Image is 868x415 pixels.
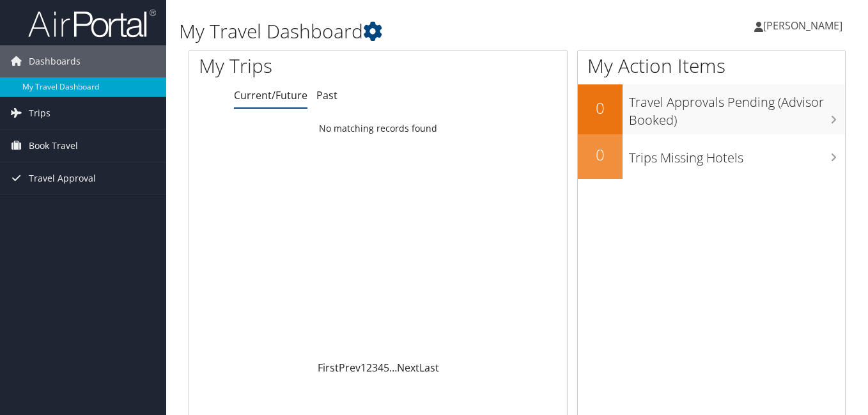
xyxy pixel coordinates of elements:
[360,361,366,375] a: 1
[179,18,630,45] h1: My Travel Dashboard
[419,361,439,375] a: Last
[578,134,845,179] a: 0Trips Missing Hotels
[318,361,339,375] a: First
[578,144,623,166] h2: 0
[578,52,845,79] h1: My Action Items
[754,6,855,45] a: [PERSON_NAME]
[397,361,419,375] a: Next
[384,361,389,375] a: 5
[378,361,384,375] a: 4
[339,361,360,375] a: Prev
[629,143,845,167] h3: Trips Missing Hotels
[29,97,50,129] span: Trips
[28,8,156,38] img: airportal-logo.png
[316,88,337,102] a: Past
[578,84,845,134] a: 0Travel Approvals Pending (Advisor Booked)
[629,87,845,129] h3: Travel Approvals Pending (Advisor Booked)
[234,88,307,102] a: Current/Future
[366,361,372,375] a: 2
[29,130,78,162] span: Book Travel
[389,361,397,375] span: …
[763,19,842,33] span: [PERSON_NAME]
[372,361,378,375] a: 3
[189,117,567,140] td: No matching records found
[199,52,400,79] h1: My Trips
[29,162,96,194] span: Travel Approval
[578,97,623,119] h2: 0
[29,45,81,77] span: Dashboards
